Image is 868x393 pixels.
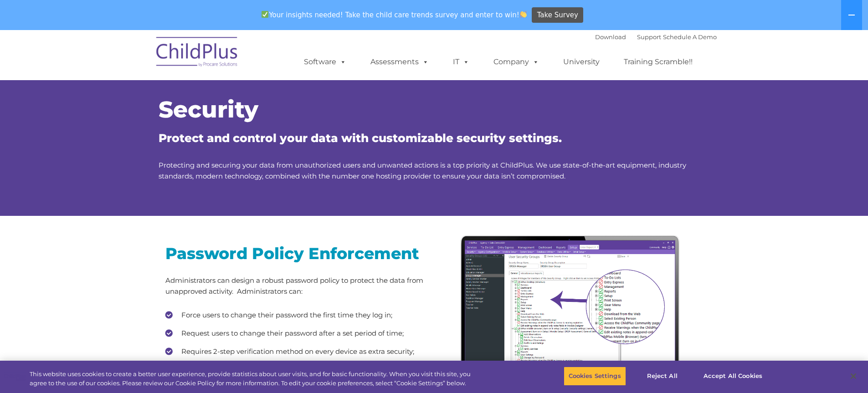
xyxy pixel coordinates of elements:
[554,53,609,71] a: University
[165,244,419,263] span: Password Policy Enforcement
[595,33,717,41] font: |
[595,33,626,41] a: Download
[699,367,767,386] button: Accept All Cookies
[564,367,626,386] button: Cookies Settings
[165,275,427,297] p: Administrators can design a robust password policy to protect the data from unapproved activity. ...
[637,33,661,41] a: Support
[152,31,243,76] img: ChildPlus by Procare Solutions
[262,11,268,18] img: ✅
[165,308,427,322] li: Force users to change their password the first time they log in;
[159,161,686,180] span: Protecting and securing your data from unauthorized users and unwanted actions is a top priority ...
[165,327,427,340] li: Request users to change their password after a set period of time;
[615,53,702,71] a: Training Scramble!!
[159,96,258,123] span: Security
[258,6,531,24] span: Your insights needed! Take the child care trends survey and enter to win!
[520,11,527,18] img: 👏
[634,367,691,386] button: Reject All
[295,53,355,71] a: Software
[444,53,478,71] a: IT
[30,370,478,388] div: This website uses cookies to create a better user experience, provide statistics about user visit...
[159,131,562,145] span: Protect and control your data with customizable security settings.
[537,7,578,23] span: Take Survey
[484,53,548,71] a: Company
[843,366,863,386] button: Close
[361,53,438,71] a: Assessments
[532,7,583,23] a: Take Survey
[663,33,717,41] a: Schedule A Demo
[165,345,427,358] li: Requires 2-step verification method on every device as extra security;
